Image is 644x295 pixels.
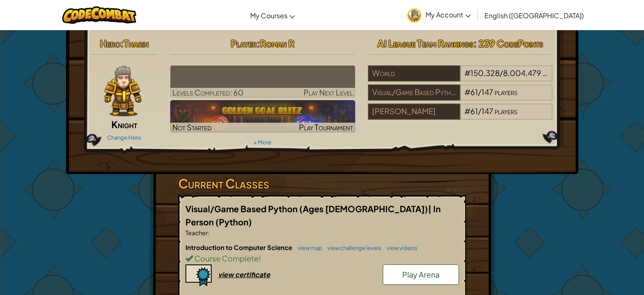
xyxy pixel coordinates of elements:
span: ! [259,253,261,263]
span: / [478,106,481,116]
a: view certificate [185,270,270,279]
a: Visual/Game Based Python (Ages [DEMOGRAPHIC_DATA])| In Person - [DATE]#61/147players [368,93,553,102]
span: Not Started [172,122,212,132]
a: English ([GEOGRAPHIC_DATA]) [480,4,588,27]
span: : 239 CodePoints [473,37,543,49]
span: (Python) [216,216,252,227]
span: / [478,87,481,97]
span: Roman R [260,37,295,49]
span: English ([GEOGRAPHIC_DATA]) [484,11,584,20]
span: / [500,68,503,78]
span: Knight [111,118,137,130]
img: certificate-icon.png [185,264,212,287]
span: : [208,229,210,236]
span: # [464,106,470,116]
span: 147 [481,106,493,116]
div: [PERSON_NAME] [368,104,460,120]
span: Introduction to Computer Science [185,243,293,251]
span: Teacher [185,229,208,236]
a: Change Hero [107,134,141,141]
span: 61 [470,106,478,116]
span: Course Complete [193,253,259,263]
span: # [464,68,470,78]
span: 8,004,479 [503,68,541,78]
span: 147 [481,87,493,97]
div: World [368,65,460,81]
span: Visual/Game Based Python (Ages [DEMOGRAPHIC_DATA])| In Person [185,203,441,227]
span: players [495,87,517,97]
span: Play Arena [402,270,439,279]
span: AI League Team Rankings [377,37,473,49]
span: My Courses [250,11,287,20]
span: players [495,106,517,116]
div: Visual/Game Based Python (Ages [DEMOGRAPHIC_DATA])| In Person - [DATE] [368,84,460,101]
a: [PERSON_NAME]#61/147players [368,112,553,121]
a: My Account [403,2,475,28]
span: Play Tournament [299,122,353,132]
span: Levels Completed: 60 [172,87,243,97]
span: My Account [426,10,471,19]
img: Golden Goal [170,100,355,132]
span: : [120,37,124,49]
span: 150,328 [470,68,500,78]
span: : [257,37,260,49]
div: view certificate [218,270,270,279]
span: Hero [100,37,120,49]
h3: Current Classes [178,174,466,193]
span: Player [231,37,257,49]
span: Play Next Level [304,87,353,97]
a: view videos [382,244,417,251]
a: Play Next Level [170,65,355,98]
img: knight-pose.png [104,65,141,116]
span: # [464,87,470,97]
a: My Courses [246,4,299,27]
span: Tharin [124,37,149,49]
span: 61 [470,87,478,97]
a: World#150,328/8,004,479players [368,73,553,83]
a: Not StartedPlay Tournament [170,100,355,132]
a: view challenge levels [323,244,381,251]
a: + More [254,139,271,146]
a: view map [293,244,322,251]
img: CodeCombat logo [62,6,136,24]
img: avatar [407,8,421,22]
